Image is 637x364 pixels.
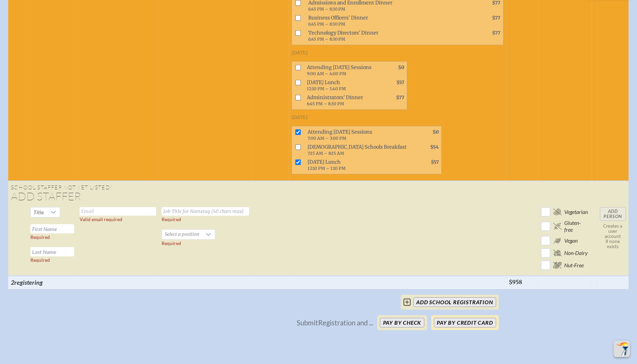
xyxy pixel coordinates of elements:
[306,28,473,43] span: Technology Directors' Dinner
[492,30,501,36] span: $77
[565,208,588,215] span: Vegetarian
[162,230,202,239] span: Select a position
[33,209,44,215] span: Title
[414,297,496,307] input: add School Registration
[434,318,496,327] button: Pay by Credit Card
[308,6,345,12] span: 6:45 PM – 8:30 PM
[30,234,50,240] label: Required
[30,224,74,233] input: First Name
[80,217,122,222] label: Valid email required
[80,207,156,216] input: Email
[615,342,629,356] img: To the top
[162,217,181,222] label: Required
[292,114,308,120] span: [DATE]
[308,22,345,27] span: 6:45 PM – 8:30 PM
[305,143,411,158] span: [DEMOGRAPHIC_DATA] Schools Breakfast
[305,127,411,143] span: Attending [DATE] Sessions
[564,219,589,233] span: Gluten-free
[308,37,345,42] span: 6:45 PM – 8:30 PM
[565,237,578,244] span: Vegan
[307,101,344,106] span: 6:45 PM – 8:30 PM
[14,279,43,286] span: registering
[398,65,404,70] span: $0
[30,257,50,263] label: Required
[380,318,424,327] button: Pay by Check
[431,159,439,165] span: $57
[292,50,308,56] span: [DATE]
[304,93,377,108] span: Administrators' Dinner
[308,136,346,141] span: 7:00 AM – 3:00 PM
[308,166,345,171] span: 12:10 PM – 1:10 PM
[305,158,411,173] span: [DATE] Lunch
[506,276,538,289] th: $958
[492,15,501,21] span: $77
[565,262,584,269] span: Nut-Free
[307,71,346,76] span: 9:00 AM – 4:00 PM
[306,13,473,28] span: Business Officers' Dinner
[430,144,439,150] span: $54
[433,129,439,135] span: $0
[162,207,249,216] input: Job Title for Nametag (40 chars max)
[162,241,181,246] label: Required
[565,250,588,256] span: Non-Dairy
[614,341,630,357] button: Scroll Top
[8,276,77,289] th: 2
[30,247,74,256] input: Last Name
[304,78,377,93] span: [DATE] Lunch
[31,207,47,217] span: Title
[600,224,626,249] p: Creates a user account if none exists
[307,86,346,91] span: 12:10 PM – 1:40 PM
[396,95,404,100] span: $77
[297,319,373,326] p: Submit Registration and ...
[308,151,344,156] span: 7:15 AM – 8:15 AM
[396,80,404,85] span: $57
[304,63,377,78] span: Attending [DATE] Sessions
